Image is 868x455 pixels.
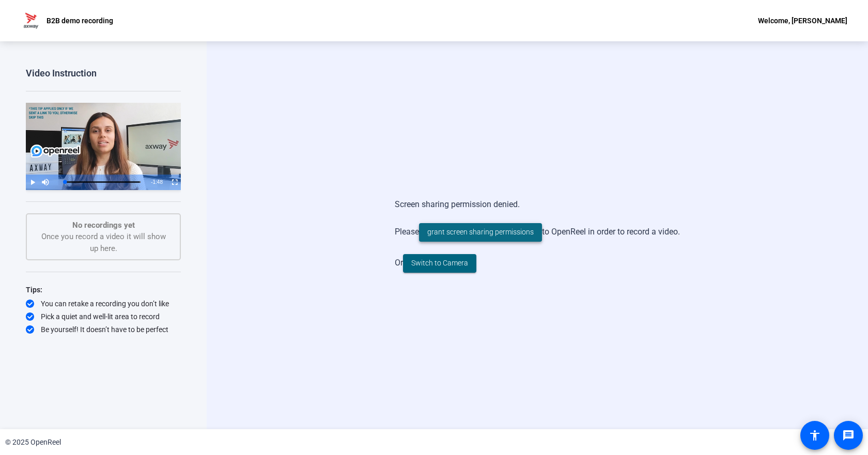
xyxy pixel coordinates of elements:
[26,103,181,190] div: Video Player
[842,429,855,442] mat-icon: message
[26,175,39,190] button: Play
[151,179,152,185] span: -
[5,437,61,448] div: © 2025 OpenReel
[26,324,181,335] div: Be yourself! It doesn’t have to be perfect
[153,179,163,185] span: 1:48
[65,181,141,183] div: Progress Bar
[809,429,821,442] mat-icon: accessibility
[21,10,41,31] img: OpenReel logo
[403,254,476,273] button: Switch to Camera
[39,175,52,190] button: Mute
[427,227,534,238] span: grant screen sharing permissions
[411,258,468,269] span: Switch to Camera
[37,219,169,255] div: Once you record a video it will show up here.
[26,311,181,322] div: Pick a quiet and well-lit area to record
[168,175,181,190] button: Fullscreen
[47,14,113,27] p: B2B demo recording
[419,223,542,242] button: grant screen sharing permissions
[26,284,181,296] div: Tips:
[395,188,680,283] div: Screen sharing permission denied. Please to OpenReel in order to record a video. Or
[758,14,847,27] div: Welcome, [PERSON_NAME]
[26,67,181,80] div: Video Instruction
[37,219,169,231] p: No recordings yet
[26,299,181,309] div: You can retake a recording you don’t like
